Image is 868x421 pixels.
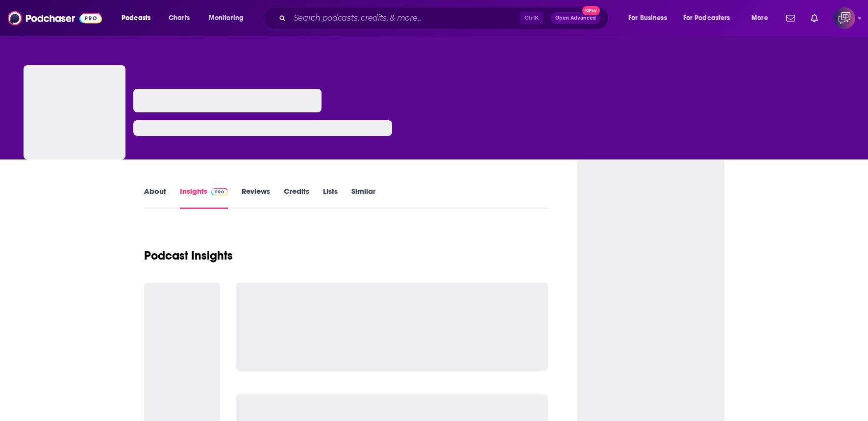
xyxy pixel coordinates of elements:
button: Open AdvancedNew [551,12,600,24]
span: Open Advanced [555,16,596,21]
a: Show notifications dropdown [782,10,799,26]
span: Podcasts [122,11,150,25]
img: Podchaser - Follow, Share and Rate Podcasts [8,9,102,27]
span: For Business [628,11,667,25]
img: Podchaser Pro [211,188,228,196]
button: open menu [621,10,679,26]
a: Similar [351,186,375,209]
button: open menu [115,10,163,26]
a: Credits [284,186,309,209]
img: User Profile [834,7,855,29]
button: open menu [744,10,780,26]
button: Show profile menu [834,7,855,29]
input: Search podcasts, credits, & more... [290,10,520,26]
button: open menu [202,10,256,26]
span: Ctrl K [520,12,543,25]
button: open menu [677,10,744,26]
a: Lists [323,186,338,209]
a: About [144,186,166,209]
a: Show notifications dropdown [807,10,822,26]
span: Charts [169,11,190,25]
span: For Podcasters [683,11,730,25]
a: Charts [162,10,196,26]
a: InsightsPodchaser Pro [180,186,228,209]
span: New [582,6,600,15]
span: Logged in as corioliscompany [834,7,855,29]
span: More [751,11,768,25]
span: Monitoring [209,11,244,25]
h1: Podcast Insights [144,248,233,263]
div: Search podcasts, credits, & more... [272,7,618,29]
a: Reviews [242,186,270,209]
